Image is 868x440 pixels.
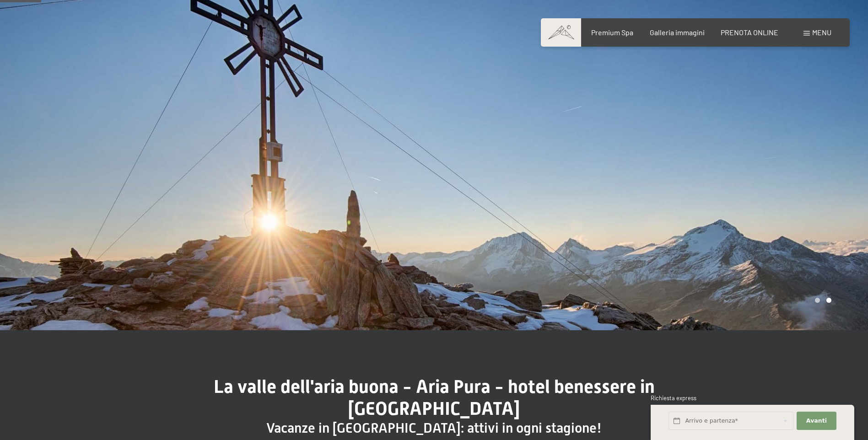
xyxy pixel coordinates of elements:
div: Carousel Page 2 (Current Slide) [826,298,831,303]
button: Avanti [797,412,836,430]
span: Vacanze in [GEOGRAPHIC_DATA]: attivi in ogni stagione! [266,420,602,436]
span: Menu [812,28,831,37]
span: La valle dell'aria buona - Aria Pura - hotel benessere in [GEOGRAPHIC_DATA] [214,376,655,419]
div: Carousel Pagination [812,298,831,303]
a: Galleria immagini [650,28,705,37]
span: Avanti [806,417,827,425]
div: Carousel Page 1 [815,298,820,303]
a: PRENOTA ONLINE [721,28,778,37]
a: Premium Spa [591,28,633,37]
span: Richiesta express [651,394,696,402]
